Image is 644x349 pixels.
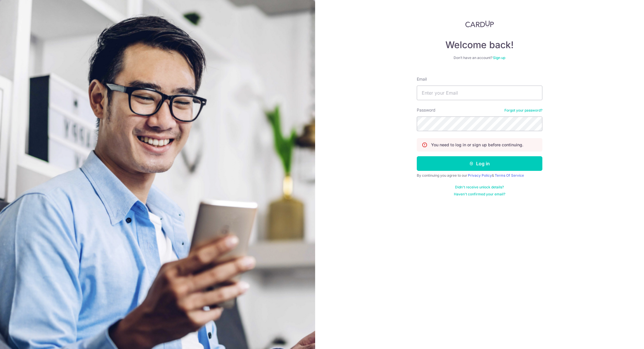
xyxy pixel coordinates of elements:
[417,107,435,113] label: Password
[417,55,542,60] div: Don’t have an account?
[417,86,542,100] input: Enter your Email
[468,173,492,178] a: Privacy Policy
[504,108,542,113] a: Forgot your password?
[465,20,494,27] img: CardUp Logo
[417,76,427,82] label: Email
[417,156,542,171] button: Log in
[417,173,542,178] div: By continuing you agree to our &
[455,185,504,190] a: Didn't receive unlock details?
[431,142,523,148] p: You need to log in or sign up before continuing.
[454,192,505,197] a: Haven't confirmed your email?
[493,55,505,60] a: Sign up
[495,173,524,178] a: Terms Of Service
[417,39,542,51] h4: Welcome back!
